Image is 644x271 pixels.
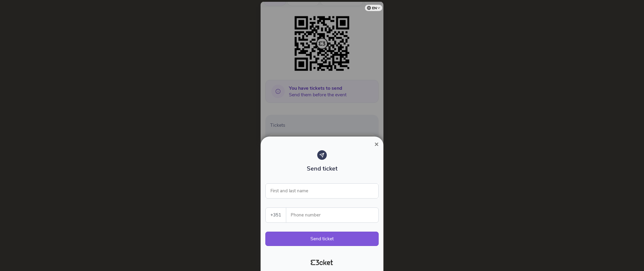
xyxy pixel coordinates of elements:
label: Phone number [286,208,379,222]
span: × [374,140,379,148]
input: First and last name [265,183,379,199]
input: Phone number [291,208,378,222]
span: Send ticket [307,165,338,173]
button: Send ticket [265,232,379,246]
label: First and last name [265,183,313,198]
